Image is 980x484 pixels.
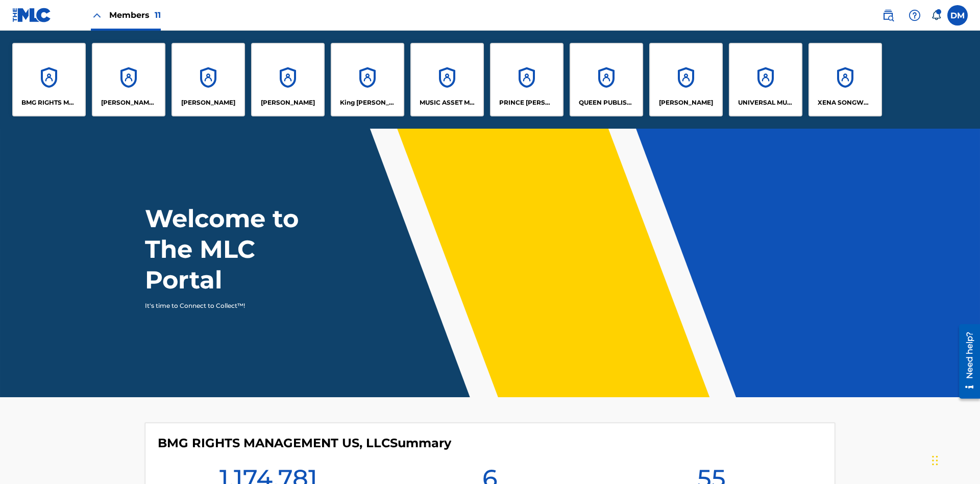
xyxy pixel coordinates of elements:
p: MUSIC ASSET MANAGEMENT (MAM) [420,98,475,107]
p: PRINCE MCTESTERSON [499,98,555,107]
span: 11 [155,10,161,20]
p: UNIVERSAL MUSIC PUB GROUP [738,98,794,107]
iframe: Resource Center [951,320,980,404]
a: Public Search [878,5,898,26]
a: AccountsMUSIC ASSET MANAGEMENT (MAM) [410,43,484,116]
div: Drag [932,445,938,476]
a: AccountsQUEEN PUBLISHA [570,43,643,116]
h1: Welcome to The MLC Portal [145,203,336,295]
a: Accounts[PERSON_NAME] [649,43,723,116]
a: AccountsPRINCE [PERSON_NAME] [490,43,563,116]
div: Help [904,5,925,26]
img: help [909,9,921,21]
img: MLC Logo [12,8,52,22]
p: CLEO SONGWRITER [101,98,157,107]
a: AccountsKing [PERSON_NAME] [331,43,404,116]
p: It's time to Connect to Collect™! [145,301,322,310]
p: King McTesterson [340,98,396,107]
span: Members [109,9,161,21]
a: Accounts[PERSON_NAME] SONGWRITER [92,43,165,116]
p: RONALD MCTESTERSON [659,98,713,107]
a: AccountsBMG RIGHTS MANAGEMENT US, LLC [12,43,86,116]
img: Close [91,9,103,21]
a: Accounts[PERSON_NAME] [251,43,325,116]
div: User Menu [947,5,968,26]
h4: BMG RIGHTS MANAGEMENT US, LLC [158,435,451,451]
p: QUEEN PUBLISHA [579,98,634,107]
a: AccountsXENA SONGWRITER [808,43,882,116]
iframe: Chat Widget [929,435,980,484]
a: Accounts[PERSON_NAME] [171,43,245,116]
p: XENA SONGWRITER [818,98,873,107]
img: search [882,9,894,21]
p: ELVIS COSTELLO [181,98,235,107]
a: AccountsUNIVERSAL MUSIC PUB GROUP [729,43,802,116]
div: Notifications [931,10,941,20]
p: EYAMA MCSINGER [261,98,315,107]
p: BMG RIGHTS MANAGEMENT US, LLC [21,98,77,107]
